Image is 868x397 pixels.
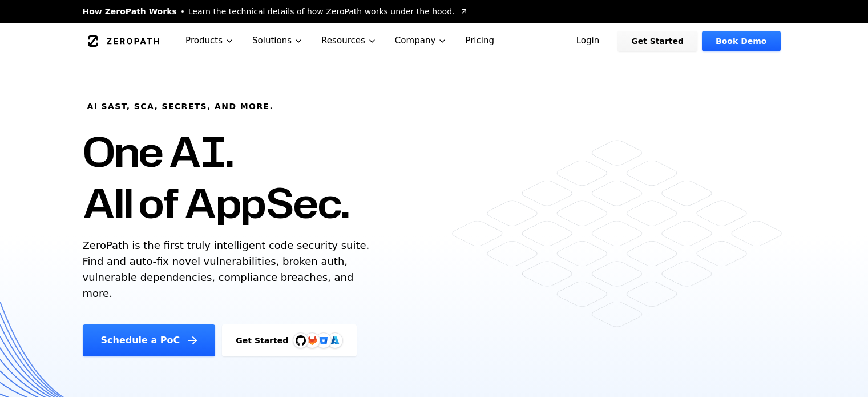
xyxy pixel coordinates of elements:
[456,23,503,59] a: Pricing
[83,6,177,17] span: How ZeroPath Works
[87,101,274,112] h6: AI SAST, SCA, Secrets, and more.
[296,335,306,346] img: GitHub
[83,238,375,302] p: ZeroPath is the first truly intelligent code security suite. Find and auto-fix novel vulnerabilit...
[83,324,216,356] a: Schedule a PoC
[222,324,357,356] a: Get StartedGitHubGitLabAzure
[69,23,800,59] nav: Global
[188,6,455,17] span: Learn the technical details of how ZeroPath works under the hood.
[386,23,457,59] button: Company
[243,23,312,59] button: Solutions
[83,6,469,17] a: How ZeroPath WorksLearn the technical details of how ZeroPath works under the hood.
[83,126,349,228] h1: One AI. All of AppSec.
[176,23,243,59] button: Products
[312,23,386,59] button: Resources
[330,336,340,345] img: Azure
[563,31,613,51] a: Login
[702,31,780,51] a: Book Demo
[617,31,697,51] a: Get Started
[317,334,330,347] svg: Bitbucket
[301,329,324,352] img: GitLab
